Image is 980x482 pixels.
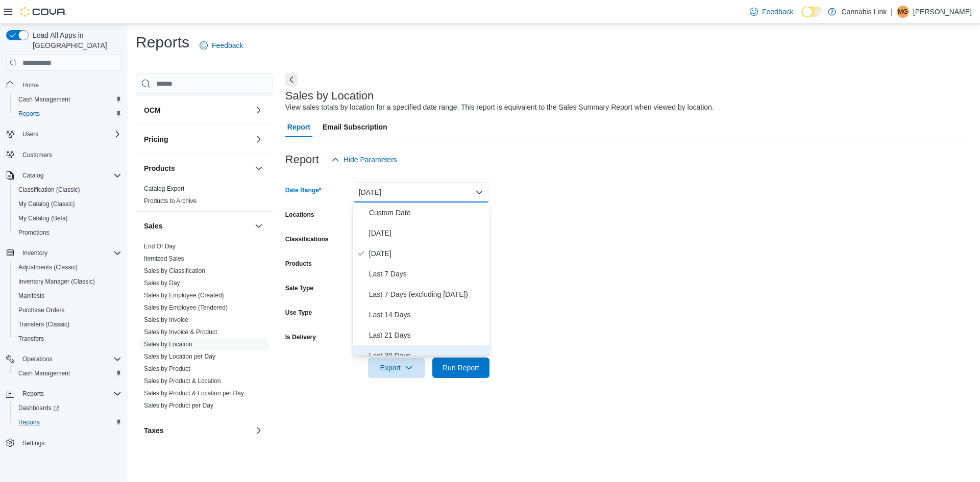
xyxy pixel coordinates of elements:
[2,352,126,366] button: Operations
[14,333,121,345] span: Transfers
[18,229,50,237] span: Promotions
[18,388,121,400] span: Reports
[136,32,189,53] h1: Reports
[18,200,75,208] span: My Catalog (Classic)
[14,93,121,106] span: Cash Management
[18,353,121,365] span: Operations
[10,260,126,274] button: Adjustments (Classic)
[18,128,42,140] button: Users
[14,226,121,239] span: Promotions
[18,437,121,449] span: Settings
[14,318,121,331] span: Transfers (Classic)
[22,390,44,398] span: Reports
[285,73,298,86] button: Next
[144,267,205,274] a: Sales by Classification
[10,211,126,225] button: My Catalog (Beta)
[369,227,485,239] span: [DATE]
[285,102,714,113] div: View sales totals by location for a specified date range. This report is equivalent to the Sales ...
[18,247,121,259] span: Inventory
[144,341,192,348] a: Sales by Location
[443,363,479,373] span: Run Report
[432,358,489,378] button: Run Report
[374,358,419,378] span: Export
[14,367,121,379] span: Cash Management
[18,369,70,377] span: Cash Management
[14,93,74,106] a: Cash Management
[10,332,126,346] button: Transfers
[14,402,63,414] a: Dashboards
[144,303,228,312] span: Sales by Employee (Tendered)
[144,304,228,311] a: Sales by Employee (Tendered)
[2,387,126,401] button: Reports
[144,255,184,263] span: Itemized Sales
[22,355,53,363] span: Operations
[14,261,121,273] span: Adjustments (Classic)
[144,221,163,231] h3: Sales
[10,107,126,121] button: Reports
[144,292,224,299] a: Sales by Employee (Created)
[18,306,65,314] span: Purchase Orders
[10,317,126,332] button: Transfers (Classic)
[144,401,213,410] span: Sales by Product per Day
[10,415,126,429] button: Reports
[801,17,802,18] span: Dark Mode
[18,353,57,365] button: Operations
[2,77,126,92] button: Home
[22,130,38,138] span: Users
[2,436,126,450] button: Settings
[144,425,251,436] button: Taxes
[10,225,126,240] button: Promotions
[285,333,316,341] label: Is Delivery
[14,290,48,302] a: Manifests
[212,40,243,50] span: Feedback
[136,183,273,211] div: Products
[10,366,126,380] button: Cash Management
[891,6,893,18] p: |
[22,81,39,89] span: Home
[841,6,887,18] p: Cannabis Link
[18,335,44,343] span: Transfers
[18,320,69,328] span: Transfers (Classic)
[253,104,265,116] button: OCM
[144,353,215,360] a: Sales by Location per Day
[14,198,121,210] span: My Catalog (Classic)
[14,184,121,196] span: Classification (Classic)
[14,367,74,379] a: Cash Management
[253,162,265,174] button: Products
[746,2,797,22] a: Feedback
[14,226,54,239] a: Promotions
[285,235,329,243] label: Classifications
[18,169,47,182] button: Catalog
[14,261,82,273] a: Adjustments (Classic)
[144,425,164,436] h3: Taxes
[20,7,66,17] img: Cova
[14,212,121,224] span: My Catalog (Beta)
[369,349,485,362] span: Last 30 Days
[14,402,121,414] span: Dashboards
[144,185,184,192] a: Catalog Export
[144,402,213,409] a: Sales by Product per Day
[10,92,126,107] button: Cash Management
[144,221,251,231] button: Sales
[18,128,121,140] span: Users
[913,6,972,18] p: [PERSON_NAME]
[144,243,176,250] a: End Of Day
[144,291,224,299] span: Sales by Employee (Created)
[285,309,312,317] label: Use Type
[144,255,184,262] a: Itemized Sales
[144,365,190,373] span: Sales by Product
[14,416,121,428] span: Reports
[2,127,126,141] button: Users
[144,328,217,336] span: Sales by Invoice & Product
[285,284,313,292] label: Sale Type
[285,90,374,102] h3: Sales by Location
[18,148,121,161] span: Customers
[144,105,161,115] h3: OCM
[10,197,126,211] button: My Catalog (Classic)
[10,303,126,317] button: Purchase Orders
[898,6,908,18] span: MG
[10,401,126,415] a: Dashboards
[14,184,84,196] a: Classification (Classic)
[368,358,425,378] button: Export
